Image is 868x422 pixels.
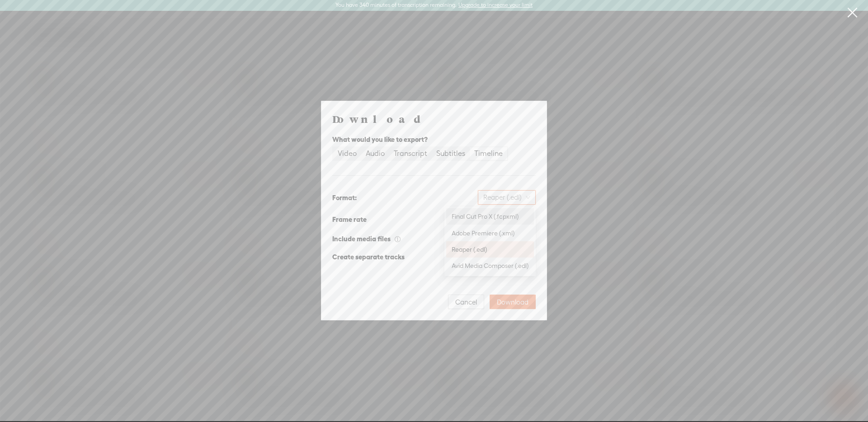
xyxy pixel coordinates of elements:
h4: Download [332,112,536,126]
div: Audio [366,147,385,160]
span: Reaper (.edl) [483,191,530,204]
span: Download [497,298,528,307]
div: segmented control [332,146,508,161]
div: Transcript [394,147,427,160]
div: Final Cut Pro X (.fcpxml) [452,212,528,221]
div: Avid Media Composer (.edl) [452,261,528,270]
div: Frame rate [332,214,367,225]
span: Cancel [455,298,477,307]
button: Cancel [448,295,484,309]
div: Reaper (.edl) [452,245,528,254]
div: Format: [332,192,357,203]
div: Create separate tracks [332,252,405,263]
div: Video [338,147,357,160]
div: Adobe Premiere (.xml) [452,229,528,238]
button: Download [490,295,536,309]
div: Timeline [474,147,503,160]
div: What would you like to export? [332,134,536,145]
div: Subtitles [436,147,465,160]
div: Include media files [332,234,401,244]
